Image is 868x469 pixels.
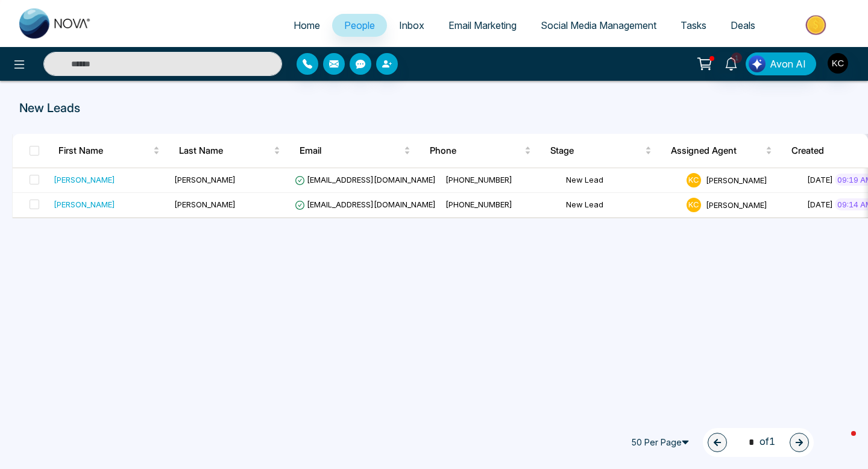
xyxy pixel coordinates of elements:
span: [PERSON_NAME] [174,200,236,209]
a: People [332,14,387,37]
span: 1 [731,52,742,63]
span: [PHONE_NUMBER] [445,200,512,209]
img: User Avatar [828,53,848,74]
span: K C [687,173,701,187]
span: 50 Per Page [626,433,698,452]
span: [DATE] [807,200,833,209]
img: Market-place.gif [773,11,861,39]
th: Email [290,134,420,168]
span: K C [687,198,701,212]
span: [PERSON_NAME] [174,175,236,184]
span: Deals [731,19,755,31]
span: Email Marketing [448,19,517,31]
td: New Lead [561,193,682,218]
span: [EMAIL_ADDRESS][DOMAIN_NAME] [295,175,436,184]
span: Stage [550,143,643,158]
button: Avon AI [746,52,816,75]
th: Last Name [169,134,290,168]
span: Inbox [399,19,424,31]
p: New Leads [19,99,849,117]
img: Lead Flow [749,55,766,72]
a: Tasks [668,14,719,37]
span: Avon AI [770,57,806,71]
th: Phone [420,134,541,168]
span: Email [300,143,401,158]
span: [PERSON_NAME] [706,200,767,209]
span: [DATE] [807,175,833,184]
span: People [344,19,375,31]
span: Last Name [179,143,271,158]
td: New Lead [561,168,682,193]
span: First Name [58,143,151,158]
img: Nova CRM Logo [19,8,92,39]
div: [PERSON_NAME] [54,174,115,186]
a: Email Marketing [436,14,529,37]
a: Social Media Management [529,14,668,37]
span: Home [294,19,320,31]
a: Home [281,14,332,37]
a: Deals [719,14,767,37]
span: Tasks [681,19,706,31]
span: Social Media Management [541,19,656,31]
span: Assigned Agent [671,143,763,158]
th: First Name [49,134,169,168]
span: [EMAIL_ADDRESS][DOMAIN_NAME] [295,200,436,209]
span: [PERSON_NAME] [706,175,767,184]
span: of 1 [741,434,775,450]
th: Assigned Agent [661,134,782,168]
span: [PHONE_NUMBER] [445,175,512,184]
span: Phone [430,143,522,158]
th: Stage [541,134,661,168]
iframe: Intercom live chat [827,428,856,457]
a: 1 [717,52,746,74]
a: Inbox [387,14,436,37]
div: [PERSON_NAME] [54,198,115,210]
